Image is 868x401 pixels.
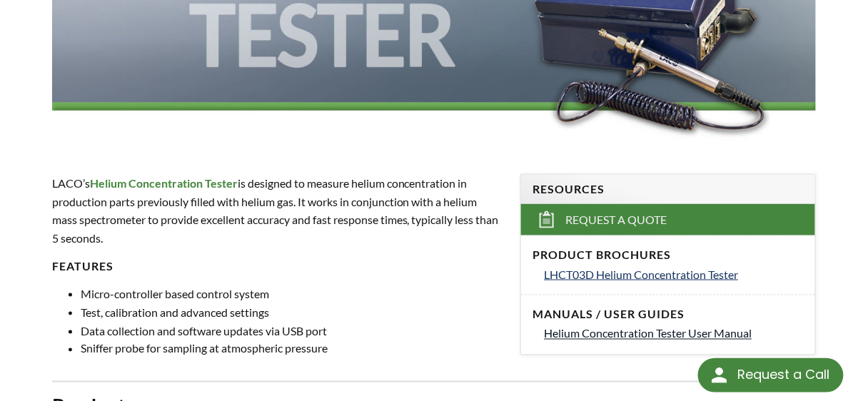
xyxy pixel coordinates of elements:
[698,358,844,392] div: Request a Call
[81,322,504,340] li: Data collection and software updates via USB port
[737,358,829,391] div: Request a Call
[544,265,804,284] a: LHCT03D Helium Concentration Tester
[521,204,815,235] a: Request a Quote
[533,248,804,263] h4: Product Brochures
[565,213,667,228] span: Request a Quote
[81,303,504,322] li: Test, calibration and advanced settings
[52,174,504,247] p: LACO’s is designed to measure helium concentration in production parts previously filled with hel...
[544,327,752,340] span: Helium Concentration Tester User Manual
[81,340,504,358] li: Sniffer probe for sampling at atmospheric pressure
[52,259,113,273] strong: Features
[533,307,804,322] h4: Manuals / User Guides
[533,182,804,197] h4: Resources
[544,325,804,343] a: Helium Concentration Tester User Manual
[708,364,731,387] img: round button
[90,176,238,190] strong: Helium Concentration Tester
[544,268,738,281] span: LHCT03D Helium Concentration Tester
[81,285,504,303] li: Micro-controller based control system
